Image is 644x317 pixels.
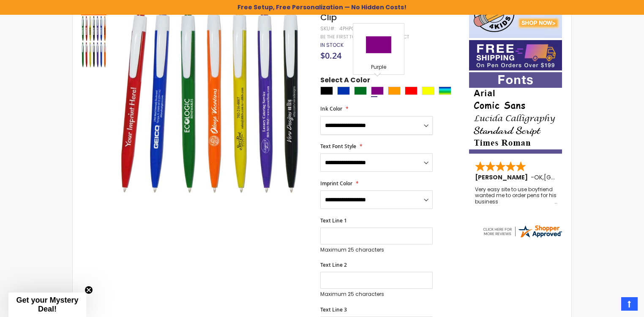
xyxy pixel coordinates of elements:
[621,297,638,311] a: Top
[81,42,106,68] img: Custom Cambria Plastic Retractable Ballpoint Pen - White Clip
[475,187,557,205] div: Very easy site to use boyfriend wanted me to order pens for his business
[320,25,336,32] strong: SKU
[81,41,106,68] div: Custom Cambria Plastic Retractable Ballpoint Pen - White Clip
[544,173,606,182] span: [GEOGRAPHIC_DATA]
[81,15,107,41] div: Custom Cambria Plastic Retractable Ballpoint Pen - White Clip
[320,261,347,268] span: Text Line 2
[482,233,563,241] a: 4pens.com certificate URL
[16,296,78,313] span: Get your Mystery Deal!
[116,1,309,194] img: Custom Cambria Plastic Retractable Ballpoint Pen - White Clip
[371,87,384,95] div: Purple
[475,173,531,182] span: [PERSON_NAME]
[320,34,409,40] a: Be the first to review this product
[320,50,341,61] span: $0.24
[320,180,352,187] span: Imprint Color
[534,173,543,182] span: OK
[85,286,93,294] button: Close teaser
[320,143,356,150] span: Text Font Style
[81,16,106,41] img: Custom Cambria Plastic Retractable Ballpoint Pen - White Clip
[320,217,347,224] span: Text Line 1
[320,42,344,49] div: Availability
[531,173,606,182] span: - ,
[320,247,433,253] p: Maximum 25 characters
[422,87,434,95] div: Yellow
[8,293,86,317] div: Get your Mystery Deal!Close teaser
[354,87,367,95] div: Green
[320,105,342,112] span: Ink Color
[320,306,347,313] span: Text Line 3
[439,87,451,95] div: Assorted
[469,72,562,154] img: font-personalization-examples
[320,291,433,298] p: Maximum 25 characters
[320,41,344,49] span: In stock
[405,87,418,95] div: Red
[469,40,562,70] img: Free shipping on orders over $199
[355,64,402,72] div: Purple
[337,87,350,95] div: Blue
[339,25,376,32] div: 4PHPC-874CB
[320,87,333,95] div: Black
[388,87,401,95] div: Orange
[320,76,370,87] span: Select A Color
[482,224,563,239] img: 4pens.com widget logo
